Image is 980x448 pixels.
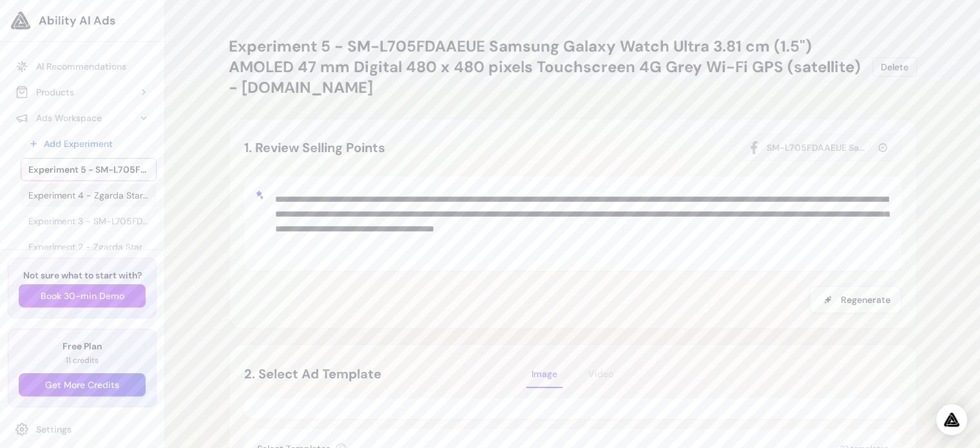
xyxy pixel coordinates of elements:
[19,355,146,365] p: 11 credits
[872,57,917,77] button: Delete
[19,269,146,282] h3: Not sure what to start with?
[8,81,157,104] button: Products
[10,10,154,31] a: Ability AI Ads
[8,55,157,78] a: AI Recommendations
[881,61,908,73] span: Delete
[21,209,157,233] a: Experiment 3 - SM-L705FDAAEUE Samsung Galaxy Watch Ultra 3.81 cm (1.5") AMOLED 47 mm Digital 480 ...
[809,286,901,313] button: Regenerate
[8,418,157,441] a: Settings
[526,360,562,388] button: Image
[588,368,613,380] span: Video
[244,137,385,158] h2: 1. Review Selling Points
[735,134,901,161] button: SM-L705FDAAEUE Samsung Galaxy Watch Ultra 3.81 cm (1.5") AMOLED 47 mm Digital 480 x 480 pixels To...
[229,36,861,97] span: Experiment 5 - SM-L705FDAAEUE Samsung Galaxy Watch Ultra 3.81 cm (1.5") AMOLED 47 mm Digital 480 ...
[19,373,146,396] button: Get More Credits
[28,163,149,176] span: Experiment 5 - SM-L705FDAAEUE Samsung Galaxy Watch Ultra 3.81 cm (1.5") AMOLED 47 mm Digital 480 ...
[21,158,157,181] a: Experiment 5 - SM-L705FDAAEUE Samsung Galaxy Watch Ultra 3.81 cm (1.5") AMOLED 47 mm Digital 480 ...
[28,240,149,253] span: Experiment 2 - Zgarda Starbloom Plus - 25cm
[15,112,102,124] div: Ads Workspace
[39,12,115,30] span: Ability AI Ads
[28,215,149,228] span: Experiment 3 - SM-L705FDAAEUE Samsung Galaxy Watch Ultra 3.81 cm (1.5") AMOLED 47 mm Digital 480 ...
[21,132,157,155] a: Add Experiment
[767,141,870,154] span: SM-L705FDAAEUE Samsung Galaxy Watch Ultra 3.81 cm (1.5") AMOLED 47 mm Digital 480 x 480 pixels To...
[19,284,146,307] button: Book 30-min Demo
[244,364,527,384] h2: 2. Select Ad Template
[21,235,157,258] a: Experiment 2 - Zgarda Starbloom Plus - 25cm
[21,184,157,207] a: Experiment 4 - Zgarda Starbloom Plus - 25cm
[583,360,619,388] button: Video
[19,340,146,353] h3: Free Plan
[532,368,557,380] span: Image
[841,293,890,306] span: Regenerate
[28,189,149,202] span: Experiment 4 - Zgarda Starbloom Plus - 25cm
[8,106,157,130] button: Ads Workspace
[936,404,967,435] div: Open Intercom Messenger
[15,86,74,99] div: Products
